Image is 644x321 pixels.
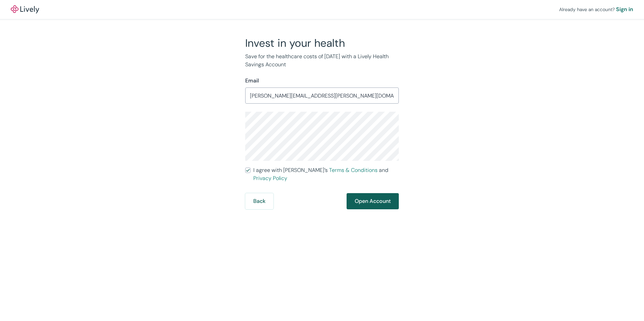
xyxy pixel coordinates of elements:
img: Lively [11,5,39,13]
a: Terms & Conditions [329,167,378,174]
label: Email [245,77,259,85]
button: Open Account [347,193,399,209]
a: Privacy Policy [253,175,287,182]
a: Sign in [616,5,633,13]
a: LivelyLively [11,5,39,13]
button: Back [245,193,273,209]
span: I agree with [PERSON_NAME]’s and [253,166,399,182]
p: Save for the healthcare costs of [DATE] with a Lively Health Savings Account [245,52,399,69]
div: Already have an account? [559,5,633,13]
h2: Invest in your health [245,36,399,50]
